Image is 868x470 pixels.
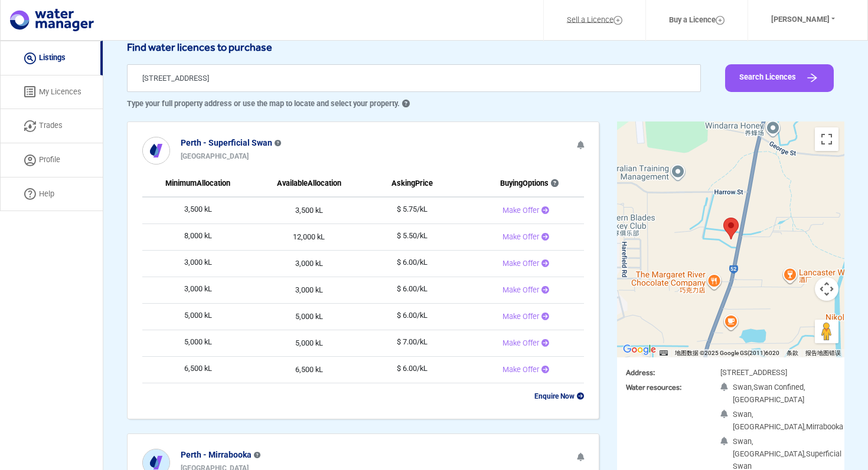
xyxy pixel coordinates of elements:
[614,16,622,25] img: Layer_1.svg
[805,72,820,84] img: Arrow Icon
[181,450,252,459] b: Perth - Mirrabooka
[733,449,806,458] span: [GEOGRAPHIC_DATA],
[254,224,364,250] td: 12,000 kL
[552,6,638,34] a: Sell a Licence
[181,138,272,147] b: Perth - Superficial Swan
[364,303,461,330] td: $ 6.00/kL
[502,338,539,347] span: Make Offer
[733,383,753,392] span: Swan,
[364,277,461,303] td: $ 6.00/kL
[364,356,461,383] td: $ 6.00/kL
[24,86,36,98] img: licenses icon
[142,224,254,250] td: 8,000 kL
[660,349,668,357] button: 键盘快捷键
[127,41,844,54] h6: Find water licences to purchase
[254,277,364,303] td: 3,000 kL
[197,179,230,188] span: Allocation
[143,137,169,164] img: icon%20white.svg
[486,179,523,188] span: Buying
[364,330,461,356] td: $ 7.00/kL
[364,224,461,250] td: $ 5.50/kL
[815,320,838,343] button: 将街景小人拖到地图上以打开街景
[733,422,806,431] span: [GEOGRAPHIC_DATA],
[181,152,249,160] b: [GEOGRAPHIC_DATA]
[626,368,726,377] h3: Address:
[10,9,94,31] img: logo.svg
[308,179,341,188] span: Allocation
[534,392,584,400] b: Enquire Now
[127,64,701,92] input: Search your address
[502,312,539,321] span: Make Offer
[142,356,254,383] td: 6,500 kL
[806,422,843,431] span: Mirrabooka
[733,437,753,446] span: Swan,
[461,170,584,197] th: Options
[24,188,36,200] img: help icon
[725,64,834,92] button: Search Licences
[733,395,804,404] span: [GEOGRAPHIC_DATA]
[24,155,36,166] img: Profile Icon
[534,392,584,400] a: Enquire Now
[753,383,805,392] span: Swan Confined,
[364,197,461,224] td: $ 5.75/kL
[24,52,36,64] img: listing icon
[142,197,254,224] td: 3,500 kL
[675,350,779,356] span: 地图数据 ©2025 Google GS(2011)6020
[254,250,364,277] td: 3,000 kL
[756,6,850,33] button: [PERSON_NAME]
[391,179,415,188] span: Asking
[502,365,539,374] span: Make Offer
[502,206,539,215] span: Make Offer
[626,383,726,392] h3: Water resources:
[254,197,364,224] td: 3,500 kL
[142,170,254,197] th: Minimum
[127,98,701,110] p: Type your full property address or use the map to locate and select your property.
[502,232,539,241] span: Make Offer
[502,259,539,268] span: Make Offer
[254,170,364,197] th: Available
[254,330,364,356] td: 5,000 kL
[142,303,254,330] td: 5,000 kL
[787,350,798,356] a: 条款（在新标签页中打开）
[815,277,838,301] button: 地图镜头控件
[254,356,364,383] td: 6,500 kL
[254,303,364,330] td: 5,000 kL
[654,6,740,34] a: Buy a Licence
[142,250,254,277] td: 3,000 kL
[502,285,539,294] span: Make Offer
[720,368,787,377] span: [STREET_ADDRESS]
[620,342,659,357] a: 在 Google 地图中打开此区域（会打开一个新窗口）
[620,342,659,357] img: Google
[733,410,753,419] span: Swan,
[364,250,461,277] td: $ 6.00/kL
[716,16,725,25] img: Layer_1.svg
[815,127,838,151] button: 切换全屏视图
[805,350,841,356] a: 报告地图错误
[364,170,461,197] th: Price
[142,277,254,303] td: 3,000 kL
[142,330,254,356] td: 5,000 kL
[24,120,36,132] img: trade icon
